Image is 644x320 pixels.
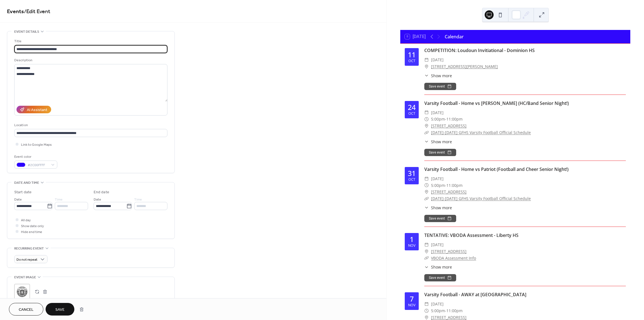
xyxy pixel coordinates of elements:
div: 11 [408,51,416,58]
div: ​ [424,57,429,63]
button: Save [46,303,74,316]
div: ​ [424,175,429,182]
div: ​ [424,248,429,255]
span: Event image [14,274,36,280]
span: Recurring event [14,246,44,251]
a: [STREET_ADDRESS][PERSON_NAME] [431,63,498,70]
div: ​ [424,189,429,195]
span: Show date only [21,223,44,229]
span: 11:00pm [446,116,463,123]
a: [STREET_ADDRESS] [431,123,467,129]
a: [STREET_ADDRESS] [431,248,467,255]
a: Events [7,6,24,17]
span: #2C00FFFF [28,162,48,168]
span: Show more [431,139,452,145]
span: [DATE] [431,241,444,248]
button: ​Show more [424,139,452,145]
button: Save event [424,274,456,281]
a: VBODA Assessment Info [431,255,476,261]
span: [DATE] [431,109,444,116]
div: Start date [14,189,32,195]
span: [DATE] [431,301,444,307]
button: Save event [424,149,456,156]
div: Description [14,57,166,63]
span: - [445,182,446,189]
span: / Edit Event [24,6,50,17]
span: Do not repeat [16,257,37,263]
button: Save event [424,215,456,222]
div: ​ [424,182,429,189]
div: ​ [424,241,429,248]
span: 5:00pm [431,182,445,189]
span: All day [21,217,31,223]
div: ​ [424,63,429,70]
span: Event details [14,29,39,35]
div: ​ [424,139,429,145]
div: ​ [424,301,429,307]
button: Save event [424,83,456,90]
div: ​ [424,205,429,211]
div: Title [14,38,166,44]
div: 31 [408,170,416,177]
div: End date [94,189,109,195]
div: Oct [408,112,415,116]
span: Show more [431,205,452,211]
span: - [445,116,446,123]
div: Oct [408,178,415,182]
a: Varsity Football - AWAY at [GEOGRAPHIC_DATA] [424,291,526,298]
div: ; [14,284,30,300]
span: Save [55,307,65,313]
a: [DATE]-[DATE] GFHS Varsity Football Official Schedule [431,130,531,135]
div: ​ [424,264,429,270]
span: Time [134,197,142,203]
span: Date [94,197,101,203]
span: Date and time [14,180,39,186]
a: Varsity Football - Home vs Patriot (Football and Cheer Senior Night!) [424,166,569,172]
div: Event color [14,154,56,160]
div: COMPETITION: Loudoun Invitiational - Dominion HS [424,47,626,54]
div: ​ [424,307,429,314]
div: Location [14,122,166,128]
div: Nov [408,244,415,248]
span: Cancel [19,307,34,313]
span: [DATE] [431,175,444,182]
button: ​Show more [424,264,452,270]
button: ​Show more [424,205,452,211]
a: [DATE]-[DATE] GFHS Varsity Football Official Schedule [431,196,531,201]
span: [DATE] [431,57,444,63]
div: ​ [424,73,429,79]
span: - [445,307,446,314]
div: AI Assistant [27,107,47,113]
div: Nov [408,303,415,307]
span: 5:00pm [431,307,445,314]
div: ​ [424,195,429,202]
div: ​ [424,123,429,129]
span: Show more [431,264,452,270]
span: 5:00pm [431,116,445,123]
div: 1 [410,236,414,243]
span: Show more [431,73,452,79]
a: TENTATIVE: VBODA Assessment - Liberty HS [424,232,518,238]
button: AI Assistant [16,106,51,113]
span: Date [14,197,22,203]
span: Hide end time [21,229,42,235]
a: Varsity Football - Home vs [PERSON_NAME] (HC/Band Senior Night!) [424,100,569,106]
div: ​ [424,116,429,123]
span: Time [55,197,63,203]
div: Calendar [445,33,464,40]
span: 11:00pm [446,182,463,189]
div: ​ [424,129,429,136]
button: ​Show more [424,73,452,79]
span: Link to Google Maps [21,142,52,148]
div: ​ [424,255,429,262]
div: ​ [424,109,429,116]
div: 7 [410,295,414,302]
div: 24 [408,104,416,111]
button: Cancel [9,303,43,316]
div: Oct [408,59,415,63]
span: 11:00pm [446,307,463,314]
a: [STREET_ADDRESS] [431,189,467,195]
